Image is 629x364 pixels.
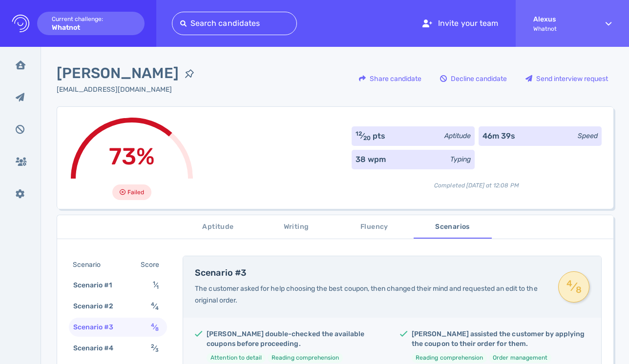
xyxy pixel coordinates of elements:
[151,301,154,307] sup: 4
[57,84,200,95] div: Click to copy the email address
[153,280,155,286] sup: 1
[185,221,252,233] span: Aptitude
[354,67,426,90] div: Share candidate
[521,67,613,90] div: Send interview request
[450,154,471,164] div: Typing
[71,341,126,355] div: Scenario #4
[354,67,427,90] button: Share candidate
[151,344,159,352] span: ⁄
[412,329,589,349] h5: [PERSON_NAME] assisted the customer by applying the coupon to their order for them.
[520,67,613,90] button: Send interview request
[489,353,551,363] li: Order management
[352,173,602,190] div: Completed [DATE] at 12:08 PM
[156,284,159,290] sub: 1
[139,258,165,272] div: Score
[566,278,582,296] span: ⁄
[533,15,588,23] strong: Alexus
[153,281,159,289] span: ⁄
[151,343,154,349] sup: 2
[482,130,515,142] div: 46m 39s
[341,221,408,233] span: Fluency
[151,323,159,331] span: ⁄
[71,278,124,292] div: Scenario #1
[151,322,154,328] sup: 4
[155,347,159,353] sub: 3
[155,326,159,332] sub: 8
[263,221,330,233] span: Writing
[71,258,112,272] div: Scenario
[435,67,512,90] button: Decline candidate
[363,135,371,142] sub: 20
[435,67,512,90] div: Decline candidate
[207,353,266,363] li: Attention to detail
[155,305,159,311] sub: 4
[57,62,179,84] span: [PERSON_NAME]
[207,329,384,349] h5: [PERSON_NAME] double-checked the available coupons before proceeding.
[109,142,155,170] span: 73%
[412,353,487,363] li: Reading comprehension
[533,25,588,32] span: Whatnot
[578,131,598,141] div: Speed
[356,154,386,165] div: 38 wpm
[195,284,537,304] span: The customer asked for help choosing the best coupon, then changed their mind and requested an ed...
[151,302,159,310] span: ⁄
[268,353,343,363] li: Reading comprehension
[195,268,546,279] h4: Scenario #3
[356,130,386,142] div: ⁄ pts
[127,186,144,198] span: Failed
[71,299,126,313] div: Scenario #2
[71,320,126,334] div: Scenario #3
[444,131,471,141] div: Aptitude
[356,130,362,137] sup: 12
[566,283,573,284] sup: 4
[575,289,582,291] sub: 8
[419,221,486,233] span: Scenarios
